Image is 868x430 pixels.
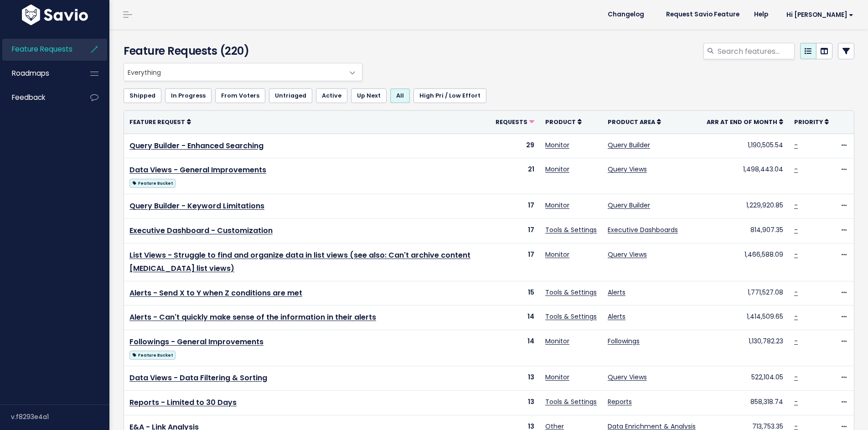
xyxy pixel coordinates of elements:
span: Everything [124,63,362,81]
span: Feature Bucket [129,179,176,188]
td: 814,907.35 [701,219,789,243]
a: List Views - Struggle to find and organize data in list views (see also: Can't archive content [M... [129,250,470,274]
span: Roadmaps [12,68,49,78]
td: 13 [490,366,540,391]
a: Query Builder - Enhanced Searching [129,140,263,151]
span: Priority [794,118,823,126]
a: - [794,337,798,346]
span: Feature Requests [12,44,72,54]
a: Followings [608,337,640,346]
a: Tools & Settings [545,312,597,321]
td: 14 [490,330,540,366]
a: - [794,140,798,150]
td: 17 [490,194,540,219]
td: 522,104.05 [701,366,789,391]
h4: Feature Requests (220) [124,43,358,59]
a: Request Savio Feature [659,8,747,21]
td: 1,190,505.54 [701,134,789,158]
span: Requests [496,118,527,126]
span: Feature Bucket [129,351,176,360]
a: Alerts - Send X to Y when Z conditions are met [129,288,302,298]
a: Priority [794,117,829,126]
td: 1,466,588.09 [701,243,789,281]
td: 14 [490,306,540,330]
a: Feature Request [129,117,191,126]
a: All [390,88,410,103]
a: Tools & Settings [545,225,597,234]
a: Monitor [545,165,569,174]
td: 858,318.74 [701,390,789,415]
td: 1,498,443.04 [701,158,789,194]
a: Monitor [545,337,569,346]
a: Query Views [608,250,647,259]
a: - [794,312,798,321]
a: Query Builder - Keyword Limitations [129,201,264,211]
a: Product [545,117,582,126]
a: Monitor [545,373,569,382]
a: Alerts - Can't quickly make sense of the information in their alerts [129,312,376,322]
a: - [794,397,798,406]
img: logo-white.9d6f32f41409.svg [20,5,90,25]
a: Monitor [545,250,569,259]
span: Product Area [608,118,655,126]
td: 1,414,509.65 [701,306,789,330]
a: Feature Bucket [129,177,176,188]
td: 17 [490,243,540,281]
a: Help [747,8,775,21]
ul: Filter feature requests [124,88,854,103]
a: High Pri / Low Effort [413,88,486,103]
a: - [794,225,798,234]
input: Search features... [717,43,795,59]
a: Query Builder [608,140,650,150]
a: Query Views [608,165,647,174]
a: Product Area [608,117,661,126]
a: Monitor [545,140,569,150]
a: Followings - General Improvements [129,337,263,347]
a: Alerts [608,288,625,297]
span: ARR at End of Month [707,118,777,126]
a: In Progress [165,88,212,103]
a: Shipped [124,88,161,103]
span: Product [545,118,576,126]
td: 1,771,527.08 [701,281,789,306]
a: Up Next [351,88,387,103]
a: Hi [PERSON_NAME] [775,8,861,22]
td: 21 [490,158,540,194]
a: - [794,165,798,174]
span: Feedback [12,93,45,102]
a: Untriaged [269,88,312,103]
a: Query Views [608,373,647,382]
span: Changelog [608,11,644,18]
a: From Voters [215,88,265,103]
a: - [794,201,798,210]
a: Monitor [545,201,569,210]
span: Feature Request [129,118,185,126]
a: Query Builder [608,201,650,210]
a: Executive Dashboards [608,225,678,234]
td: 15 [490,281,540,306]
a: Reports [608,397,632,406]
td: 1,229,920.85 [701,194,789,219]
a: ARR at End of Month [707,117,783,126]
a: Feedback [2,87,76,108]
a: Tools & Settings [545,397,597,406]
td: 13 [490,390,540,415]
a: Active [316,88,347,103]
a: Tools & Settings [545,288,597,297]
a: - [794,373,798,382]
span: Hi [PERSON_NAME] [786,11,853,18]
td: 17 [490,219,540,243]
a: Feature Bucket [129,349,176,360]
span: Everything [124,63,344,81]
a: Alerts [608,312,625,321]
a: Executive Dashboard - Customization [129,225,273,236]
a: Feature Requests [2,39,76,60]
a: Data Views - Data Filtering & Sorting [129,373,267,383]
a: - [794,250,798,259]
a: Reports - Limited to 30 Days [129,397,237,408]
a: - [794,288,798,297]
a: Requests [496,117,534,126]
a: Roadmaps [2,63,76,84]
td: 29 [490,134,540,158]
a: Data Views - General Improvements [129,165,266,175]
